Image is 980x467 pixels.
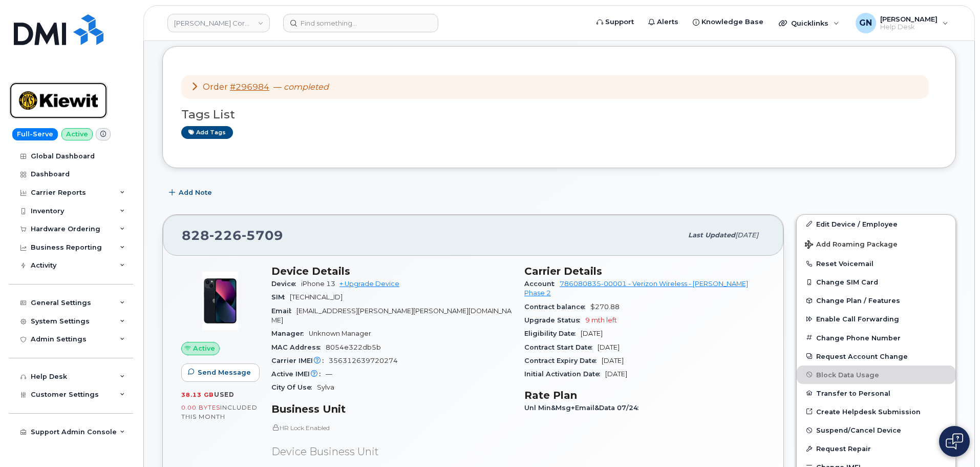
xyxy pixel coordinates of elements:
[271,444,512,459] p: Device Business Unit
[686,12,771,32] a: Knowledge Base
[271,357,329,364] span: Carrier IMEI
[589,12,641,32] a: Support
[816,297,900,304] span: Change Plan / Features
[797,291,955,310] button: Change Plan / Features
[797,215,955,233] a: Edit Device / Employee
[585,316,617,324] span: 9 mth left
[181,108,937,121] h3: Tags List
[797,233,955,254] button: Add Roaming Package
[162,184,221,202] button: Add Note
[181,391,214,398] span: 38.13 GB
[816,427,901,434] span: Suspend/Cancel Device
[524,265,765,277] h3: Carrier Details
[524,330,581,337] span: Eligibility Date
[214,391,235,398] span: used
[797,329,955,347] button: Change Phone Number
[848,13,955,33] div: Geoffrey Newport
[880,15,938,23] span: [PERSON_NAME]
[167,14,270,32] a: Kiewit Corporation
[271,307,296,315] span: Email
[301,280,335,288] span: iPhone 13
[524,370,605,378] span: Initial Activation Date
[797,384,955,402] button: Transfer to Personal
[805,240,898,250] span: Add Roaming Package
[735,231,758,239] span: [DATE]
[230,82,269,92] a: #296984
[189,270,251,332] img: image20231002-3703462-1ig824h.jpeg
[271,330,309,337] span: Manager
[791,19,828,27] span: Quicklinks
[797,273,955,291] button: Change SIM Card
[797,347,955,366] button: Request Account Change
[326,370,332,378] span: —
[271,343,326,351] span: MAC Address
[524,343,598,351] span: Contract Start Date
[271,293,290,301] span: SIM
[859,17,872,29] span: GN
[605,370,627,378] span: [DATE]
[816,315,899,323] span: Enable Call Forwarding
[271,280,301,288] span: Device
[797,439,955,458] button: Request Repair
[317,383,334,391] span: Sylva
[181,404,220,411] span: 0.00 Bytes
[203,82,228,92] span: Order
[283,14,438,32] input: Find something...
[701,17,763,27] span: Knowledge Base
[182,228,283,243] span: 828
[181,363,260,382] button: Send Message
[605,17,634,27] span: Support
[524,280,560,288] span: Account
[271,403,512,415] h3: Business Unit
[309,330,371,337] span: Unknown Manager
[181,126,233,139] a: Add tags
[326,343,381,351] span: 8054e322db5b
[273,82,329,92] span: —
[946,433,963,450] img: Open chat
[590,303,620,311] span: $270.88
[797,402,955,421] a: Create Helpdesk Submission
[198,368,251,377] span: Send Message
[339,280,399,288] a: + Upgrade Device
[581,330,603,337] span: [DATE]
[772,13,846,33] div: Quicklinks
[271,423,512,432] p: HR Lock Enabled
[271,265,512,277] h3: Device Details
[524,404,644,412] span: Unl Min&Msg+Email&Data 07/24
[271,383,317,391] span: City Of Use
[524,280,748,297] a: 786080835-00001 - Verizon Wireless - [PERSON_NAME] Phase 2
[598,343,620,351] span: [DATE]
[880,23,938,31] span: Help Desk
[797,421,955,439] button: Suspend/Cancel Device
[602,357,624,364] span: [DATE]
[329,357,398,364] span: 356312639720274
[524,303,590,311] span: Contract balance
[271,370,326,378] span: Active IMEI
[179,188,212,197] span: Add Note
[242,228,283,243] span: 5709
[657,17,678,27] span: Alerts
[193,343,215,353] span: Active
[209,228,242,243] span: 226
[688,231,735,239] span: Last updated
[797,366,955,384] button: Block Data Usage
[524,316,585,324] span: Upgrade Status
[641,12,686,32] a: Alerts
[797,254,955,273] button: Reset Voicemail
[284,82,329,92] em: completed
[271,307,512,324] span: [EMAIL_ADDRESS][PERSON_NAME][PERSON_NAME][DOMAIN_NAME]
[290,293,343,301] span: [TECHNICAL_ID]
[524,357,602,364] span: Contract Expiry Date
[524,389,765,401] h3: Rate Plan
[797,310,955,328] button: Enable Call Forwarding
